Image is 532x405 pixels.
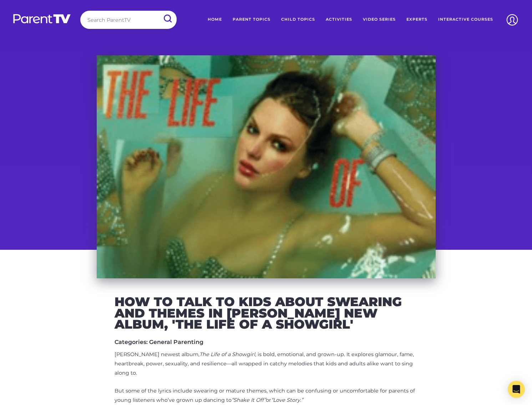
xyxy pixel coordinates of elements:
[199,351,255,358] em: The Life of a Showgirl
[115,386,418,405] p: But some of the lyrics include swearing or mature themes, which can be confusing or uncomfortable...
[401,11,433,29] a: Experts
[503,11,521,29] img: Account
[80,11,177,29] input: Search ParentTV
[433,11,498,29] a: Interactive Courses
[115,296,418,330] h2: How to Talk to Kids About Swearing and Themes in [PERSON_NAME] new Album, 'The Life of a Showgirl'
[358,11,401,29] a: Video Series
[276,11,320,29] a: Child Topics
[508,381,525,398] div: Open Intercom Messenger
[12,14,71,24] img: parenttv-logo-white.4c85aaf.svg
[202,11,227,29] a: Home
[115,350,418,378] p: [PERSON_NAME] newest album, , is bold, emotional, and grown-up. It explores glamour, fame, heartb...
[115,339,418,345] h5: Categories: General Parenting
[158,11,177,27] input: Submit
[232,397,266,403] em: “Shake It Off”
[320,11,358,29] a: Activities
[271,397,303,403] em: “Love Story.”
[227,11,276,29] a: Parent Topics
